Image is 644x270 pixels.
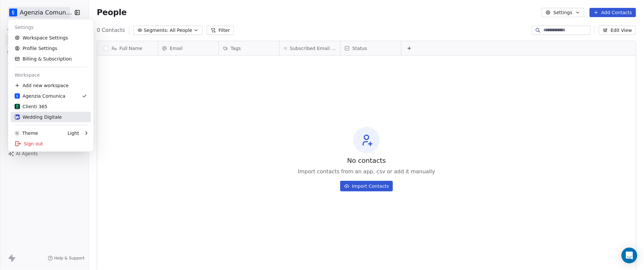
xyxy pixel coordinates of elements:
div: Wedding Digitale [14,114,62,120]
img: clienti365-logo-quadrato-negativo.png [14,104,20,109]
div: Sign out [11,138,91,149]
div: Add new workspace [11,80,91,91]
div: Theme [14,130,38,136]
img: WD-pittogramma.png [14,114,20,120]
a: Billing & Subscription [11,54,91,64]
div: Light [67,130,79,136]
div: Settings [11,22,91,33]
div: Agenzia Comunica [14,93,65,99]
a: Profile Settings [11,43,91,54]
a: Workspace Settings [11,33,91,43]
img: agenzia-comunica-profilo-FB.png [14,93,20,99]
div: Clienti 365 [14,103,47,110]
div: Workspace [11,70,91,80]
